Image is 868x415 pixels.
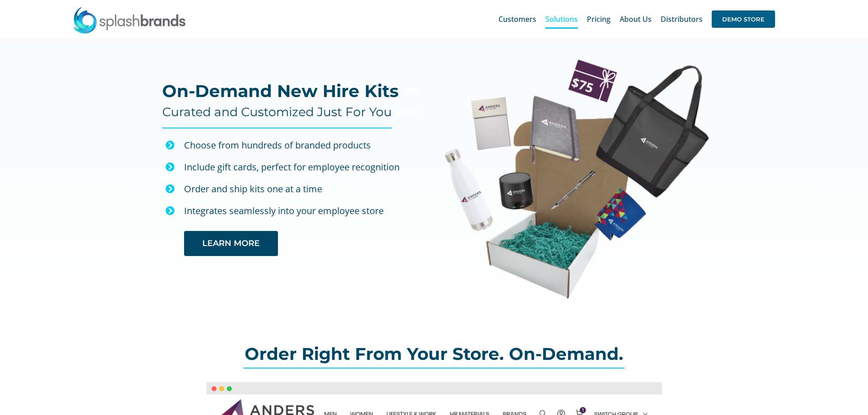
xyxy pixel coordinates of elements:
[545,15,578,23] span: Solutions
[712,5,775,34] a: DEMO STORE
[587,5,611,34] a: Pricing
[184,138,418,153] div: Choose from hundreds of branded products
[620,15,652,23] span: About Us
[587,15,611,23] span: Pricing
[184,181,418,197] p: Order and ship kits one at a time
[245,343,623,364] span: Order Right From Your Store. On-Demand.
[661,15,703,23] span: Distributors
[661,5,703,34] a: Distributors
[498,5,775,34] nav: Main Menu
[162,82,399,100] h2: On-Demand New Hire Kits
[184,231,278,256] a: LEARN MORE
[202,239,260,248] span: LEARN MORE
[72,6,186,34] img: SplashBrands.com Logo
[498,15,536,23] span: Customers
[162,105,392,119] h4: Curated and Customized Just For You
[712,10,775,28] span: DEMO STORE
[184,159,418,175] div: Include gift cards, perfect for employee recognition
[184,203,418,219] p: Integrates seamlessly into your employee store
[498,5,536,34] a: Customers
[444,58,709,299] img: Anders New Hire Kit Web Image-01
